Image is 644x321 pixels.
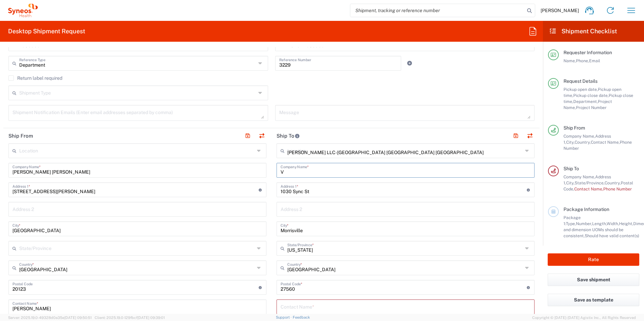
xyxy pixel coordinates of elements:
span: Package Information [563,207,609,212]
span: Department, [573,99,598,104]
a: Feedback [293,315,310,319]
h2: Desktop Shipment Request [8,27,85,35]
span: Name, [563,58,576,63]
span: Project Number [576,105,607,110]
span: [DATE] 09:50:51 [64,316,92,320]
span: Contact Name, [591,140,620,145]
span: Country, [575,140,591,145]
span: Length, [592,221,607,226]
span: Server: 2025.19.0-49328d0a35e [8,316,92,320]
span: State/Province, [575,180,605,185]
span: Copyright © [DATE]-[DATE] Agistix Inc., All Rights Reserved [532,315,636,321]
span: Type, [566,221,576,226]
span: Ship To [563,166,579,171]
span: Height, [619,221,633,226]
span: [DATE] 09:39:01 [137,316,165,320]
span: Client: 2025.19.0-129fbcf [95,316,165,320]
span: Company Name, [563,134,595,139]
span: Country, [605,180,621,185]
button: Rate [548,253,639,266]
a: Support [276,315,293,319]
span: Pickup close date, [573,93,609,98]
span: City, [566,140,575,145]
span: Contact Name, [574,186,603,191]
span: Requester Information [563,50,612,55]
span: Ship From [563,125,585,131]
span: Email [589,58,600,63]
h2: Ship To [277,133,300,139]
h2: Shipment Checklist [549,27,617,35]
a: Add Reference [405,59,414,68]
span: Number, [576,221,592,226]
span: Pickup open date, [563,87,598,92]
span: Request Details [563,78,598,84]
input: Shipment, tracking or reference number [350,4,525,17]
span: Phone, [576,58,589,63]
span: Company Name, [563,174,595,179]
span: Package 1: [563,215,581,226]
span: Phone Number [603,186,632,191]
span: City, [566,180,575,185]
h2: Ship From [8,133,33,139]
span: [PERSON_NAME] [541,7,579,13]
button: Save shipment [548,274,639,286]
button: Save as template [548,294,639,306]
label: Return label required [8,75,62,81]
span: Should have valid content(s) [585,233,639,238]
span: Width, [607,221,619,226]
